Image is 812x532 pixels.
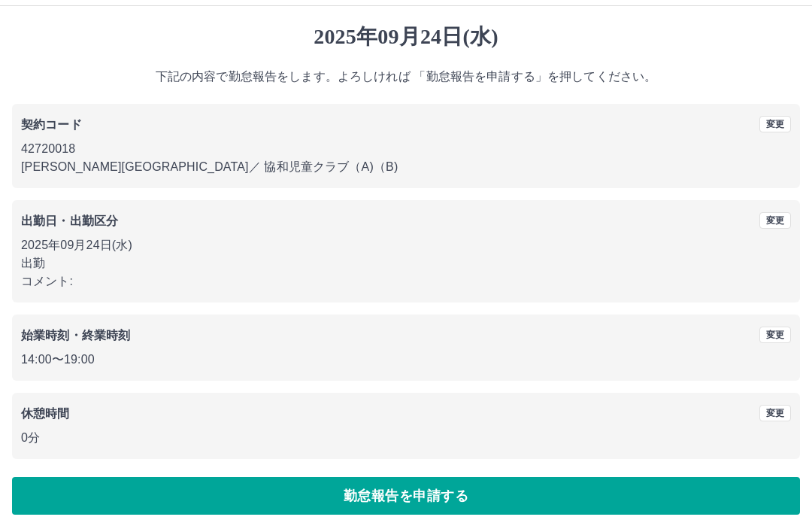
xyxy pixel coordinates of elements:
[21,236,791,254] p: 2025年09月24日(水)
[21,407,70,420] b: 休憩時間
[12,477,800,515] button: 勤怠報告を申請する
[759,405,791,421] button: 変更
[21,214,118,227] b: 出勤日・出勤区分
[21,272,791,290] p: コメント:
[21,254,791,272] p: 出勤
[21,329,130,342] b: 始業時刻・終業時刻
[759,212,791,229] button: 変更
[21,118,82,131] b: 契約コード
[759,116,791,132] button: 変更
[12,68,800,86] p: 下記の内容で勤怠報告をします。よろしければ 「勤怠報告を申請する」を押してください。
[21,140,791,158] p: 42720018
[12,24,800,50] h1: 2025年09月24日(水)
[21,158,791,176] p: [PERSON_NAME][GEOGRAPHIC_DATA] ／ 協和児童クラブ（A)（B)
[759,327,791,343] button: 変更
[21,429,791,447] p: 0分
[21,351,791,369] p: 14:00 〜 19:00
